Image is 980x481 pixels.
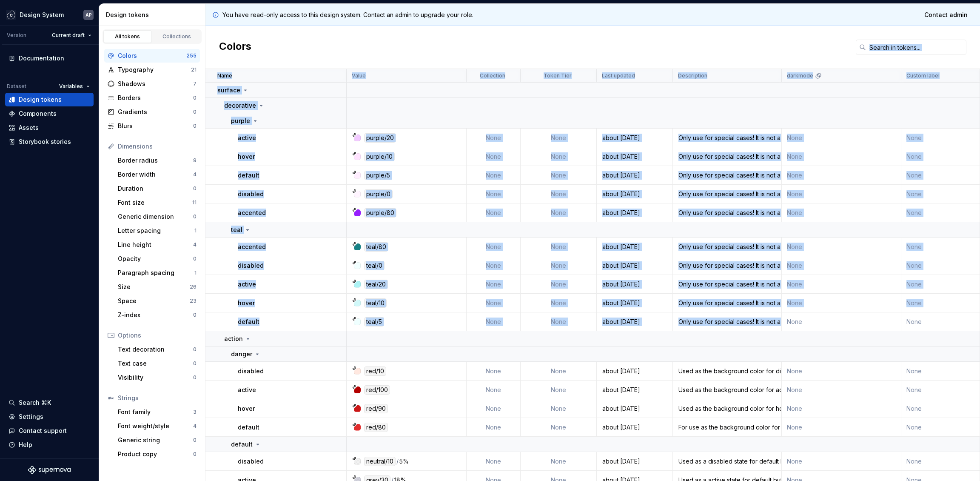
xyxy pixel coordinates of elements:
a: Text decoration0 [114,343,200,356]
div: Product copy [118,450,193,458]
a: Design tokens [5,93,94,106]
td: None [782,203,901,222]
td: None [467,256,521,275]
td: None [521,203,597,222]
div: about [DATE] [597,457,672,466]
p: action [224,335,243,343]
p: default [231,440,253,449]
div: Only use for special cases! It is not a semantic color. [673,243,781,251]
p: active [238,134,256,142]
div: Search ⌘K [19,398,51,407]
a: Product copy0 [114,447,200,461]
div: 0 [193,109,197,115]
td: None [901,452,980,471]
button: Contact support [5,424,94,438]
a: Space23 [114,294,200,308]
td: None [901,203,980,222]
div: Blurs [118,122,193,130]
p: active [238,386,256,394]
p: accented [238,209,266,217]
td: None [521,452,597,471]
td: None [521,381,597,399]
div: Documentation [19,54,64,63]
div: Typography [118,66,191,74]
div: Letter spacing [118,226,194,235]
td: None [782,362,901,381]
div: Border width [118,170,193,179]
div: Only use for special cases! It is not a semantic color. [673,280,781,289]
p: default [238,318,259,326]
div: about [DATE] [597,243,672,251]
div: Only use for special cases! It is not a semantic color. [673,134,781,142]
p: You have read-only access to this design system. Contact an admin to upgrade your role. [222,11,473,19]
p: hover [238,404,255,413]
p: teal [231,226,242,234]
p: danger [231,350,252,358]
div: about [DATE] [597,209,672,217]
td: None [782,238,901,256]
a: Storybook stories [5,135,94,149]
div: 0 [193,346,197,353]
p: disabled [238,367,264,375]
div: 0 [193,451,197,458]
button: Current draft [48,29,95,41]
span: Contact admin [924,11,968,19]
div: 5% [399,457,409,466]
p: accented [238,243,266,251]
div: 23 [190,298,197,304]
td: None [521,147,597,166]
div: 0 [193,185,197,192]
div: Used as the background color for disabled danger actions. [673,367,781,375]
a: Generic string0 [114,433,200,447]
div: Components [19,109,57,118]
td: None [521,166,597,185]
div: Font family [118,408,193,416]
td: None [901,275,980,294]
td: None [467,452,521,471]
div: teal/10 [364,298,387,308]
td: None [782,381,901,399]
button: Variables [55,80,94,92]
a: Contact admin [919,7,973,23]
div: 0 [193,437,197,444]
td: None [901,418,980,437]
div: Only use for special cases! It is not a semantic color. [673,190,781,198]
div: 0 [193,94,197,101]
div: Font size [118,198,192,207]
input: Search in tokens... [866,40,966,55]
a: Font weight/style4 [114,419,200,433]
td: None [521,399,597,418]
td: None [782,256,901,275]
div: Shadows [118,80,193,88]
div: Font weight/style [118,422,193,430]
div: Space [118,297,190,305]
div: Used as the background color for hovered danger actions. [673,404,781,413]
div: teal/5 [364,317,384,326]
a: Paragraph spacing1 [114,266,200,280]
p: Last updated [602,72,635,79]
td: None [521,275,597,294]
div: Duration [118,184,193,193]
div: teal/80 [364,242,388,252]
div: 11 [192,199,197,206]
div: red/100 [364,385,390,395]
div: Only use for special cases! It is not a semantic color. [673,152,781,161]
td: None [901,185,980,203]
td: None [901,294,980,312]
div: red/90 [364,404,388,413]
a: Assets [5,121,94,135]
div: Z-index [118,311,193,319]
div: 0 [193,213,197,220]
td: None [521,294,597,312]
span: Current draft [52,32,85,39]
div: All tokens [106,33,149,40]
td: None [467,399,521,418]
td: None [467,203,521,222]
td: None [782,418,901,437]
div: Only use for special cases! It is not a semantic color. [673,261,781,270]
p: Collection [480,72,505,79]
div: 0 [193,123,197,129]
div: red/80 [364,423,388,432]
div: Generic dimension [118,212,193,221]
div: purple/0 [364,189,393,199]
